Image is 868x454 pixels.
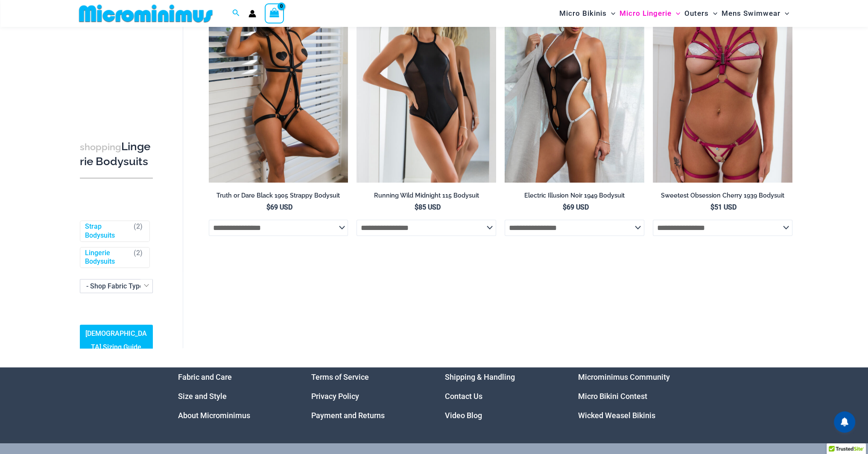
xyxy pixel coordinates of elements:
h2: Sweetest Obsession Cherry 1939 Bodysuit [653,192,792,200]
span: $ [266,203,270,211]
span: - Shop Fabric Type [80,279,152,293]
span: ( ) [134,222,143,240]
span: - Shop Fabric Type [86,282,143,290]
a: View Shopping Cart, empty [265,3,284,23]
aside: Footer Widget 1 [178,367,290,425]
h3: Lingerie Bodysuits [80,140,153,169]
a: Shipping & Handling [445,373,515,381]
a: Electric Illusion Noir 1949 Bodysuit [505,192,644,203]
a: Lingerie Bodysuits [85,249,130,267]
span: $ [562,203,566,211]
a: [DEMOGRAPHIC_DATA] Sizing Guide [80,325,153,356]
a: Privacy Policy [311,392,359,401]
span: shopping [80,142,121,152]
a: About Microminimus [178,411,250,420]
h2: Running Wild Midnight 115 Bodysuit [357,192,496,200]
a: Contact Us [445,392,482,401]
a: Running Wild Midnight 115 Bodysuit [357,192,496,203]
nav: Menu [178,367,290,425]
bdi: 51 USD [710,203,736,211]
aside: Footer Widget 3 [445,367,557,425]
span: Micro Bikinis [559,3,607,24]
img: MM SHOP LOGO FLAT [76,4,216,23]
a: Size and Style [178,392,227,401]
a: Micro BikinisMenu ToggleMenu Toggle [557,3,617,24]
bdi: 69 USD [266,203,292,211]
nav: Menu [445,367,557,425]
a: Payment and Returns [311,411,385,420]
a: Search icon link [232,8,240,19]
a: Micro Bikini Contest [578,392,647,401]
nav: Menu [578,367,690,425]
span: 2 [136,249,140,257]
nav: Menu [311,367,424,425]
a: Strap Bodysuits [85,222,130,240]
a: Microminimus Community [578,373,670,381]
a: Mens SwimwearMenu ToggleMenu Toggle [719,3,791,24]
a: Wicked Weasel Bikinis [578,411,655,420]
nav: Site Navigation [556,1,793,26]
h2: Truth or Dare Black 1905 Strappy Bodysuit [209,192,348,200]
a: OutersMenu ToggleMenu Toggle [682,3,719,24]
aside: Footer Widget 4 [578,367,690,425]
span: $ [710,203,714,211]
span: Mens Swimwear [722,3,780,24]
aside: Footer Widget 2 [311,367,424,425]
span: - Shop Fabric Type [80,279,153,293]
span: Menu Toggle [607,3,615,24]
bdi: 69 USD [562,203,588,211]
span: Menu Toggle [709,3,717,24]
span: Menu Toggle [780,3,789,24]
span: Outers [684,3,709,24]
span: ( ) [134,249,143,267]
a: Sweetest Obsession Cherry 1939 Bodysuit [653,192,792,203]
a: Account icon link [248,10,256,17]
span: Menu Toggle [672,3,680,24]
bdi: 85 USD [415,203,441,211]
span: $ [415,203,418,211]
h2: Electric Illusion Noir 1949 Bodysuit [505,192,644,200]
a: Video Blog [445,411,482,420]
span: Micro Lingerie [620,3,672,24]
a: Truth or Dare Black 1905 Strappy Bodysuit [209,192,348,203]
span: 2 [136,222,140,230]
a: Fabric and Care [178,373,232,381]
a: Micro LingerieMenu ToggleMenu Toggle [617,3,682,24]
a: Terms of Service [311,373,369,381]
